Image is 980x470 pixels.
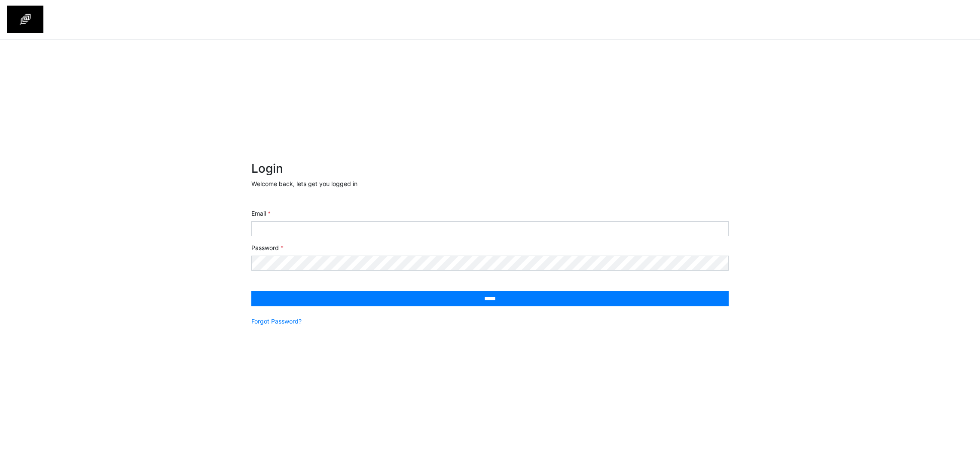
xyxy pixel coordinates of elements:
label: Password [251,243,284,252]
a: Forgot Password? [251,317,302,326]
img: spp logo [7,6,43,33]
p: Welcome back, lets get you logged in [251,179,729,188]
label: Email [251,209,271,218]
h2: Login [251,162,729,176]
